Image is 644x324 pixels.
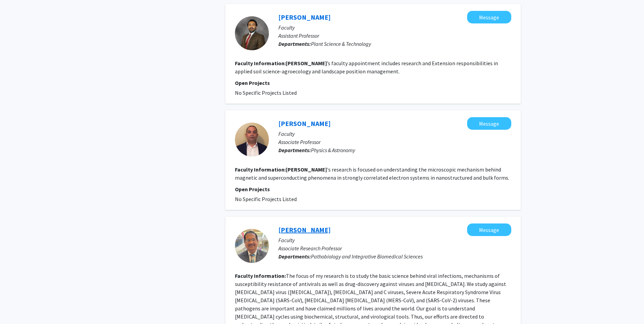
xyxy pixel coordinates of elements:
[278,119,331,128] a: [PERSON_NAME]
[278,40,311,47] b: Departments:
[235,79,511,87] p: Open Projects
[311,40,371,47] span: Plant Science & Technology
[235,166,286,173] b: Faculty Information:
[5,293,29,319] iframe: Chat
[467,117,511,130] button: Message Deepak Singh
[467,223,511,236] button: Message Kamlendra Singh
[311,253,423,260] span: Pathobiology and Integrative Biomedical Sciences
[278,244,511,252] p: Associate Research Professor
[278,147,311,154] b: Departments:
[278,130,511,138] p: Faculty
[235,60,286,67] b: Faculty Information:
[235,89,297,96] span: No Specific Projects Listed
[278,13,331,21] a: [PERSON_NAME]
[235,185,511,193] p: Open Projects
[278,23,511,32] p: Faculty
[235,60,498,75] fg-read-more: ’s faculty appointment includes research and Extension responsibilities in applied soil science-a...
[278,32,511,40] p: Assistant Professor
[278,236,511,244] p: Faculty
[235,272,286,279] b: Faculty Information:
[235,196,297,202] span: No Specific Projects Listed
[235,166,509,181] fg-read-more: 's research is focused on understanding the microscopic mechanism behind magnetic and superconduc...
[278,253,311,260] b: Departments:
[278,226,331,234] a: [PERSON_NAME]
[311,147,355,154] span: Physics & Astronomy
[278,138,511,146] p: Associate Professor
[286,60,327,67] b: [PERSON_NAME]
[467,11,511,23] button: Message Gurbir Singh
[286,166,327,173] b: [PERSON_NAME]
